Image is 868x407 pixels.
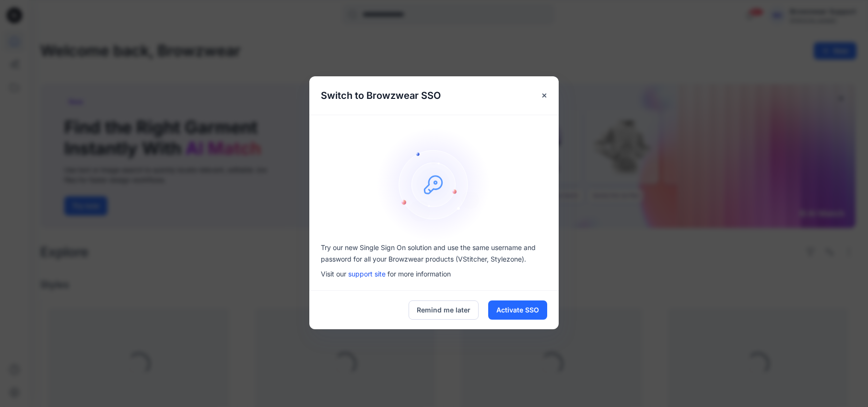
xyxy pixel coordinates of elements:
button: Close [536,87,553,104]
button: Remind me later [409,300,479,320]
button: Activate SSO [488,300,547,320]
h5: Switch to Browzwear SSO [309,76,452,115]
p: Try our new Single Sign On solution and use the same username and password for all your Browzwear... [321,242,547,265]
p: Visit our for more information [321,269,547,279]
img: onboarding-sz2.1ef2cb9c.svg [376,127,492,242]
a: support site [348,270,386,278]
